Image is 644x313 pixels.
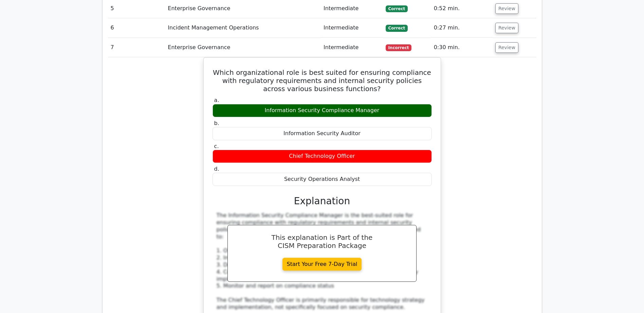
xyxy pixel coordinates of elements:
button: Review [495,23,518,33]
div: Chief Technology Officer [213,150,432,163]
span: Correct [386,25,408,32]
td: 7 [108,38,165,57]
h5: Which organizational role is best suited for ensuring compliance with regulatory requirements and... [212,68,433,93]
button: Review [495,42,518,53]
span: Correct [386,5,408,12]
td: Enterprise Governance [165,38,321,57]
div: Security Operations Analyst [213,173,432,186]
td: 6 [108,18,165,38]
td: Intermediate [321,18,383,38]
td: 0:27 min. [431,18,493,38]
td: 0:30 min. [431,38,493,57]
a: Start Your Free 7-Day Trial [282,258,362,271]
span: a. [214,97,219,103]
div: Information Security Compliance Manager [213,104,432,117]
div: Information Security Auditor [213,127,432,140]
td: Intermediate [321,38,383,57]
button: Review [495,3,518,14]
span: b. [214,120,219,126]
span: c. [214,143,219,149]
h3: Explanation [217,195,428,207]
td: Incident Management Operations [165,18,321,38]
span: Incorrect [386,44,412,51]
span: d. [214,166,219,172]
